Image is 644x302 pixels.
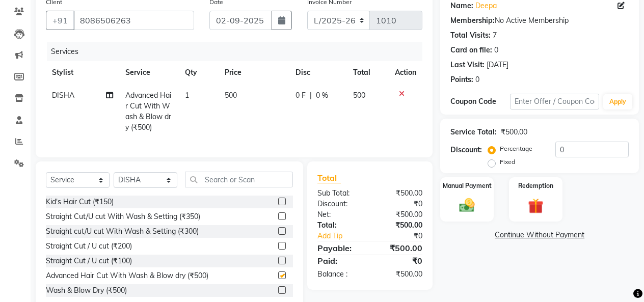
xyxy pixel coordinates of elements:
span: 0 F [296,90,306,101]
span: 500 [353,91,365,100]
th: Service [119,61,179,84]
div: 0 [494,45,498,56]
div: Straight Cut / U cut (₹100) [46,256,132,266]
input: Search by Name/Mobile/Email/Code [73,11,194,30]
div: ₹500.00 [370,269,430,280]
input: Search or Scan [185,172,293,187]
span: | [310,90,312,101]
div: Service Total: [450,127,497,138]
div: Total: [310,220,370,231]
div: Kid's Hair Cut (₹150) [46,197,114,207]
div: Discount: [310,199,370,209]
div: Straight Cut / U cut (₹200) [46,241,132,252]
label: Fixed [500,157,515,167]
th: Action [389,61,422,84]
div: 7 [493,30,497,41]
input: Enter Offer / Coupon Code [510,94,599,109]
div: Straight cut/U cut With Wash & Setting (₹300) [46,226,199,237]
div: Last Visit: [450,60,485,70]
label: Manual Payment [443,181,492,190]
div: Advanced Hair Cut With Wash & Blow dry (₹500) [46,270,208,281]
div: Balance : [310,269,370,280]
div: Points: [450,74,473,85]
a: Add Tip [310,231,380,241]
div: Card on file: [450,45,492,56]
th: Stylist [46,61,119,84]
div: Sub Total: [310,188,370,199]
div: Payable: [310,242,370,254]
label: Redemption [518,181,553,190]
a: Deepa [475,1,497,11]
div: Total Visits: [450,30,491,41]
div: ₹500.00 [370,209,430,220]
div: ₹500.00 [370,242,430,254]
div: ₹500.00 [370,188,430,199]
div: ₹0 [370,255,430,267]
div: Wash & Blow Dry (₹500) [46,285,127,296]
th: Disc [289,61,347,84]
img: _gift.svg [523,197,548,215]
div: Name: [450,1,473,11]
th: Price [219,61,289,84]
div: Services [47,42,430,61]
div: Paid: [310,255,370,267]
span: 500 [225,91,237,100]
button: +91 [46,11,74,30]
div: ₹0 [370,199,430,209]
div: Straight Cut/U cut With Wash & Setting (₹350) [46,211,200,222]
span: Total [317,173,341,183]
div: No Active Membership [450,15,629,26]
span: Advanced Hair Cut With Wash & Blow dry (₹500) [125,91,171,132]
div: ₹0 [380,231,431,241]
button: Apply [603,94,632,109]
div: Membership: [450,15,495,26]
label: Percentage [500,144,532,153]
div: [DATE] [487,60,508,70]
span: DISHA [52,91,74,100]
span: 0 % [316,90,328,101]
span: 1 [185,91,189,100]
a: Continue Without Payment [442,230,637,240]
div: Discount: [450,145,482,155]
th: Total [347,61,389,84]
div: ₹500.00 [501,127,527,138]
img: _cash.svg [454,197,479,214]
div: Coupon Code [450,96,510,107]
th: Qty [179,61,219,84]
div: Net: [310,209,370,220]
div: 0 [475,74,479,85]
div: ₹500.00 [370,220,430,231]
